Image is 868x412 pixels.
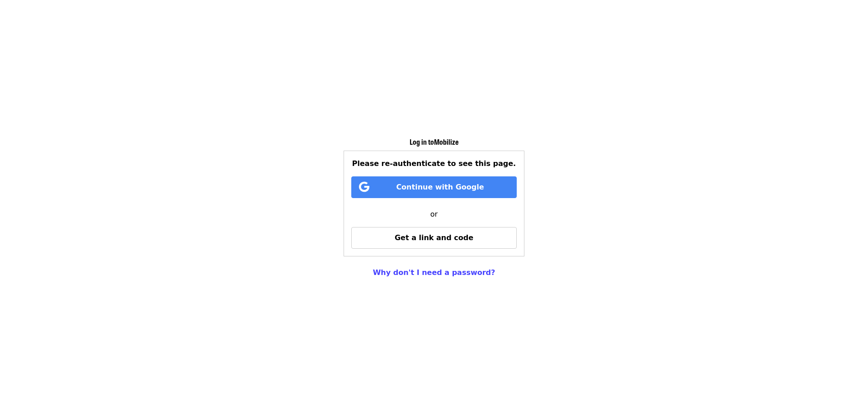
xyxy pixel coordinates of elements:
[395,233,473,242] span: Get a link and code
[351,176,517,198] button: Continue with Google
[359,180,369,194] i: google icon
[373,268,495,277] a: Why don't I need a password?
[430,210,438,218] span: or
[352,159,516,168] span: Please re-authenticate to see this page.
[410,137,458,147] span: Log in to Mobilize
[396,183,484,191] span: Continue with Google
[351,227,517,249] button: Get a link and code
